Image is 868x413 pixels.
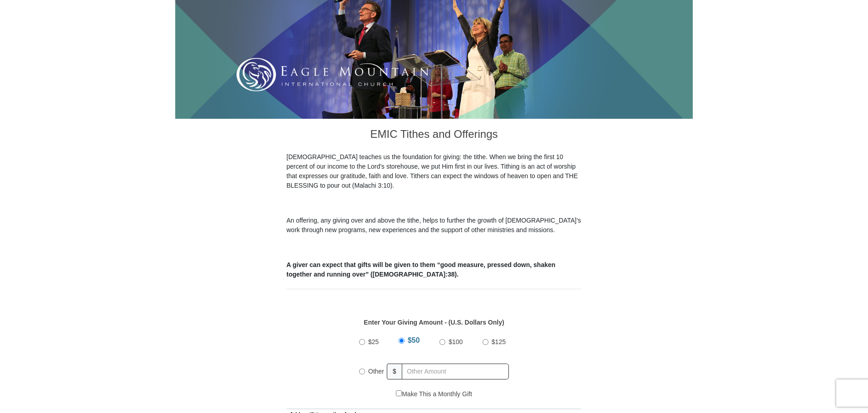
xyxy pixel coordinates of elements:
span: $50 [408,336,420,344]
label: Make This a Monthly Gift [396,389,472,399]
span: Other [368,368,384,375]
input: Make This a Monthly Gift [396,390,402,396]
span: $ [387,364,402,379]
h3: EMIC Tithes and Offerings [286,119,582,152]
p: [DEMOGRAPHIC_DATA] teaches us the foundation for giving: the tithe. When we bring the first 10 pe... [286,152,582,190]
span: $25 [368,338,379,345]
p: An offering, any giving over and above the tithe, helps to further the growth of [DEMOGRAPHIC_DAT... [286,216,582,235]
span: $125 [492,338,506,345]
span: $100 [449,338,463,345]
input: Other Amount [402,364,509,379]
strong: Enter Your Giving Amount - (U.S. Dollars Only) [364,319,504,326]
b: A giver can expect that gifts will be given to them “good measure, pressed down, shaken together ... [286,261,555,278]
